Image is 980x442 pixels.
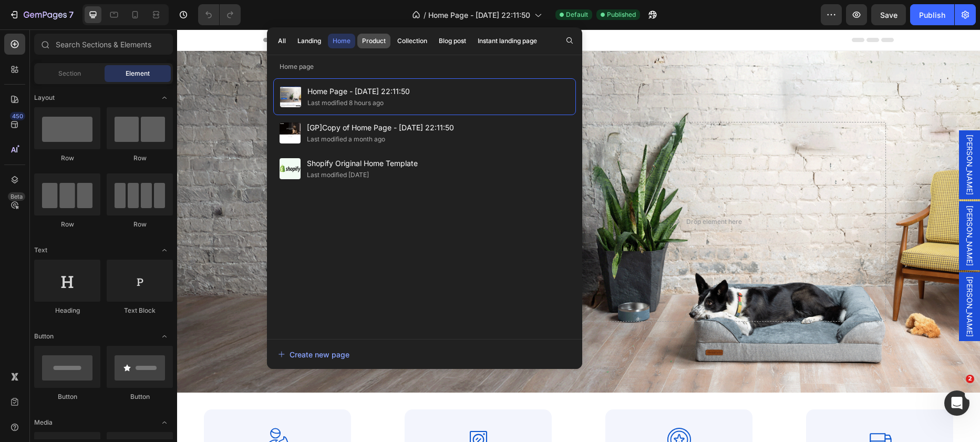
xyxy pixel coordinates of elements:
div: Button [107,392,173,402]
iframe: Design area [177,29,980,442]
span: Media [34,418,53,427]
div: Publish [919,9,945,20]
a: Shop the Bed [94,262,288,289]
span: Toggle open [156,328,173,345]
span: Home Page - [DATE] 22:11:50 [307,85,410,98]
span: Shopify Original Home Template [307,157,418,170]
div: Text Block [107,306,173,315]
span: [PERSON_NAME] [787,247,798,307]
p: Shop the Bed [161,268,222,282]
span: / [424,9,426,20]
span: 2 [966,375,974,383]
span: Section [58,69,81,78]
span: Published [607,10,636,19]
button: 7 [4,4,78,25]
div: Last modified 8 hours ago [307,98,384,108]
span: Orthopedic Support for Deeper Rest and Everyday Comfort [95,119,344,203]
div: Create new page [278,349,349,360]
p: 7 [69,8,74,21]
div: Row [34,220,100,229]
div: Row [107,220,173,229]
button: All [273,34,291,48]
div: Beta [8,192,25,201]
div: Heading [34,306,100,315]
span: Toggle open [156,89,173,106]
span: Toggle open [156,414,173,431]
div: Product [362,36,386,46]
div: Last modified [DATE] [307,170,369,180]
div: All [278,36,286,46]
div: Landing [297,36,321,46]
div: 450 [10,112,25,120]
button: Save [871,4,906,25]
div: Drop element here [509,188,565,197]
span: Backed by veterinarians. Designed for all breeds. Chosen by pet parents who value comfort and care. [95,210,331,238]
span: Save [880,11,898,19]
span: Button [34,332,54,341]
p: VersaTails™ Human-Grade Dog Bed [95,94,344,112]
button: Landing [293,34,326,48]
span: Toggle open [156,242,173,259]
span: Element [126,69,150,78]
button: Instant landing page [473,34,542,48]
div: Row [107,153,173,163]
button: Product [357,34,390,48]
span: Home Page - [DATE] 22:11:50 [428,9,530,20]
span: [PERSON_NAME] [787,176,798,237]
span: [GP]Copy of Home Page - [DATE] 22:11:50 [307,121,454,134]
div: Collection [397,36,427,46]
button: Create new page [277,344,572,365]
div: Undo/Redo [198,4,241,25]
div: Button [34,392,100,402]
button: Home [328,34,355,48]
input: Search Sections & Elements [34,34,173,55]
iframe: Intercom live chat [944,390,969,416]
div: Blog post [439,36,466,46]
button: Publish [910,4,954,25]
div: Instant landing page [478,36,537,46]
div: Home [333,36,350,46]
strong: Mattress Warranty | Free Shipping [111,244,226,253]
p: Home page [267,61,582,72]
button: Blog post [434,34,471,48]
button: Collection [393,34,432,48]
div: Row [34,153,100,163]
span: Layout [34,93,55,102]
span: [PERSON_NAME] [787,105,798,166]
span: Text [34,245,47,255]
span: Default [566,10,588,19]
div: Last modified a month ago [307,134,385,145]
